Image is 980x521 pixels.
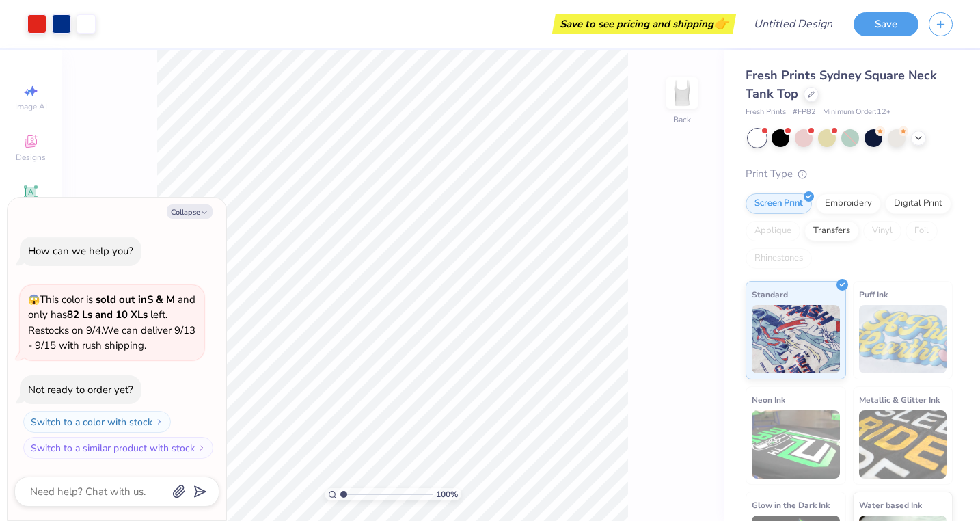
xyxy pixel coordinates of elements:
[155,418,163,426] img: Switch to a color with stock
[859,410,947,479] img: Metallic & Glitter Ink
[556,14,733,34] div: Save to see pricing and shipping
[859,287,888,302] span: Puff Ink
[746,166,953,182] div: Print Type
[752,305,840,373] img: Standard
[28,293,40,306] span: 😱
[752,498,830,512] span: Glow in the Dark Ink
[885,193,951,214] div: Digital Print
[746,248,812,269] div: Rhinestones
[746,107,786,118] span: Fresh Prints
[198,444,206,452] img: Switch to a similar product with stock
[28,293,195,353] span: This color is and only has left . Restocks on 9/4. We can deliver 9/13 - 9/15 with rush shipping.
[15,101,47,112] span: Image AI
[752,287,788,302] span: Standard
[673,113,691,126] div: Back
[746,193,812,214] div: Screen Print
[752,410,840,479] img: Neon Ink
[743,10,843,38] input: Untitled Design
[823,107,891,118] span: Minimum Order: 12 +
[28,383,133,397] div: Not ready to order yet?
[96,293,175,306] strong: sold out in S & M
[854,12,918,36] button: Save
[804,221,859,241] div: Transfers
[28,244,133,258] div: How can we help you?
[863,221,901,241] div: Vinyl
[713,15,729,31] span: 👉
[167,204,213,219] button: Collapse
[23,437,213,459] button: Switch to a similar product with stock
[23,411,171,433] button: Switch to a color with stock
[906,221,938,241] div: Foil
[746,67,937,102] span: Fresh Prints Sydney Square Neck Tank Top
[859,392,940,407] span: Metallic & Glitter Ink
[859,498,922,512] span: Water based Ink
[746,221,800,241] div: Applique
[859,305,947,373] img: Puff Ink
[67,308,148,321] strong: 82 Ls and 10 XLs
[752,392,785,407] span: Neon Ink
[436,488,458,500] span: 100 %
[16,152,46,163] span: Designs
[816,193,881,214] div: Embroidery
[668,79,696,107] img: Back
[793,107,816,118] span: # FP82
